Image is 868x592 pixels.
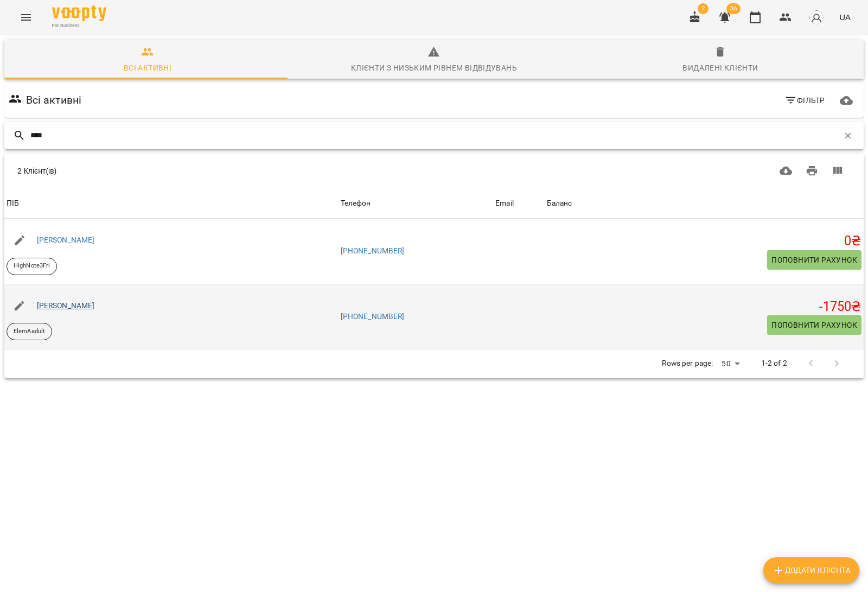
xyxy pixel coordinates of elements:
[495,197,542,210] span: Email
[37,235,95,244] a: [PERSON_NAME]
[341,197,371,210] div: Телефон
[547,197,572,210] div: Sort
[825,158,851,184] button: Вигляд колонок
[839,11,851,23] span: UA
[835,7,855,27] button: UA
[717,356,743,372] div: 50
[809,10,824,25] img: avatar_s.png
[799,158,825,184] button: Друк
[52,5,106,21] img: Voopty Logo
[124,61,171,74] div: Всі активні
[17,165,415,176] div: 2 Клієнт(ів)
[773,158,799,184] button: Завантажити CSV
[341,312,405,321] a: [PHONE_NUMBER]
[341,197,371,210] div: Sort
[547,197,572,210] div: Баланс
[351,61,517,74] div: Клієнти з низьким рівнем відвідувань
[767,315,861,335] button: Поповнити рахунок
[784,94,825,107] span: Фільтр
[37,301,95,310] a: [PERSON_NAME]
[698,3,709,14] span: 2
[26,92,82,109] h6: Всі активні
[495,197,514,210] div: Email
[7,197,19,210] div: ПІБ
[7,197,336,210] span: ПІБ
[7,323,52,340] div: ElemAadult
[14,327,45,336] p: ElemAadult
[341,197,492,210] span: Телефон
[662,358,713,369] p: Rows per page:
[682,61,758,74] div: Видалені клієнти
[547,197,861,210] span: Баланс
[7,197,19,210] div: Sort
[495,197,514,210] div: Sort
[14,262,50,271] p: HighNote3Fri
[771,253,857,266] span: Поповнити рахунок
[780,91,829,110] button: Фільтр
[4,154,864,188] div: Table Toolbar
[547,233,861,250] h5: 0 ₴
[547,298,861,315] h5: -1750 ₴
[13,4,39,30] button: Menu
[726,3,741,14] span: 36
[341,246,405,255] a: [PHONE_NUMBER]
[771,319,857,332] span: Поповнити рахунок
[52,22,106,29] span: For Business
[761,358,787,369] p: 1-2 of 2
[767,250,861,270] button: Поповнити рахунок
[7,258,57,275] div: HighNote3Fri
